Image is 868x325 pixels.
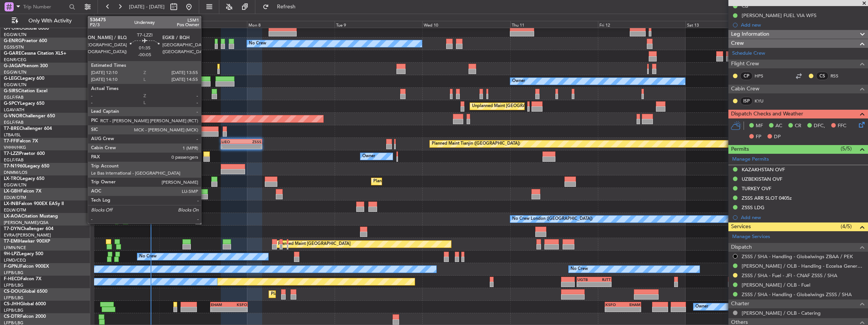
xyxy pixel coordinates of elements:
[4,202,19,206] span: LX-INB
[4,69,27,75] a: EGGW/LTN
[4,207,26,213] a: EDLW/DTM
[775,122,782,130] span: AC
[4,214,58,219] a: LX-AOACitation Mustang
[4,164,25,169] span: T7-N1960
[4,239,19,244] span: T7-EMI
[229,307,247,312] div: -
[732,156,769,163] a: Manage Permits
[731,30,769,39] span: Leg Information
[4,252,43,256] a: 9H-LPZLegacy 500
[594,282,611,287] div: -
[577,282,594,287] div: -
[756,122,763,130] span: MF
[731,39,744,48] span: Crew
[4,227,21,231] span: T7-DYN
[222,139,241,144] div: LIEO
[4,239,50,244] a: T7-EMIHawker 900XP
[4,277,20,281] span: F-HECD
[4,295,24,301] a: LFPB/LBG
[623,302,640,307] div: EHAM
[4,64,21,68] span: G-JAGA
[742,195,792,201] div: ZSSS ARR SLOT 0405z
[4,314,20,319] span: CS-DTR
[816,72,829,80] div: CS
[259,1,305,13] button: Refresh
[4,264,20,269] span: F-GPNJ
[741,22,864,28] div: Add new
[4,289,47,294] a: CS-DOUGlobal 6500
[4,120,24,125] a: EGLF/FAB
[598,21,686,28] div: Fri 12
[4,126,52,131] a: T7-BREChallenger 604
[4,44,24,50] a: EGSS/STN
[731,110,803,118] span: Dispatch Checks and Weather
[249,38,266,49] div: No Crew
[222,144,241,149] div: -
[731,85,759,93] span: Cabin Crew
[4,264,49,269] a: F-GPNJFalcon 900EX
[4,89,18,93] span: G-SIRS
[695,301,708,312] div: Owner
[4,107,24,113] a: LGAV/ATH
[4,89,47,93] a: G-SIRSCitation Excel
[129,3,165,10] span: [DATE] - [DATE]
[4,95,24,100] a: EGLF/FAB
[159,21,247,28] div: Sun 7
[605,307,623,312] div: -
[605,302,623,307] div: KSFO
[4,227,53,231] a: T7-DYNChallenger 604
[731,300,749,308] span: Charter
[732,50,765,57] a: Schedule Crew
[742,272,837,279] a: ZSSS / SHA - Fuel - JFI - CNAF ZSSS / SHA
[211,302,229,307] div: EHAM
[4,177,44,181] a: LX-TROLegacy 650
[742,204,764,211] div: ZSSS LDG
[774,133,781,141] span: DP
[742,310,821,316] a: [PERSON_NAME] / OLB - Catering
[4,114,22,118] span: G-VNOR
[510,21,598,28] div: Thu 11
[4,270,24,276] a: LFPB/LBG
[4,289,22,294] span: CS-DOU
[742,282,810,288] a: [PERSON_NAME] / OLB - Fuel
[742,176,782,182] div: UZBEKISTAN OVF
[20,18,80,24] span: Only With Activity
[742,263,864,269] a: [PERSON_NAME] / OLB - Handling - Eccelsa General Aviation [PERSON_NAME] / OLB
[838,122,846,130] span: FFC
[512,213,593,225] div: No Crew London ([GEOGRAPHIC_DATA])
[4,82,27,88] a: EGGW/LTN
[4,51,21,56] span: G-GARE
[4,302,20,306] span: CS-JHH
[211,307,229,312] div: -
[270,4,302,9] span: Refresh
[594,277,611,282] div: RJTT
[742,253,853,260] a: ZSSS / SHA - Handling - Globalwings ZBAA / PEK
[4,64,48,68] a: G-JAGAPhenom 300
[755,73,772,79] a: HPS
[4,57,27,63] a: EGNR/CEG
[4,282,24,288] a: LFPB/LBG
[242,139,261,144] div: ZSSS
[229,302,247,307] div: KSFO
[841,145,852,153] span: (5/5)
[4,189,41,194] a: LX-GBHFalcon 7X
[4,252,19,256] span: 9H-LPZ
[4,214,21,219] span: LX-AOA
[422,21,510,28] div: Wed 10
[742,12,816,19] div: [PERSON_NAME] FUEL VIA WFS
[4,114,55,118] a: G-VNORChallenger 650
[373,176,423,187] div: Planned Maint Dusseldorf
[732,233,770,241] a: Manage Services
[4,220,49,226] a: [PERSON_NAME]/QSA
[278,238,351,250] div: Planned Maint [GEOGRAPHIC_DATA]
[4,76,44,81] a: G-LEGCLegacy 600
[830,73,848,79] a: RSS
[731,243,752,252] span: Dispatch
[271,289,390,300] div: Planned Maint [GEOGRAPHIC_DATA] ([GEOGRAPHIC_DATA])
[731,60,759,68] span: Flight Crew
[4,232,51,238] a: EVRA/[PERSON_NAME]
[814,122,825,130] span: DFC,
[4,257,26,263] a: LFMD/CEQ
[139,251,157,262] div: No Crew
[4,139,38,144] a: T7-FFIFalcon 7X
